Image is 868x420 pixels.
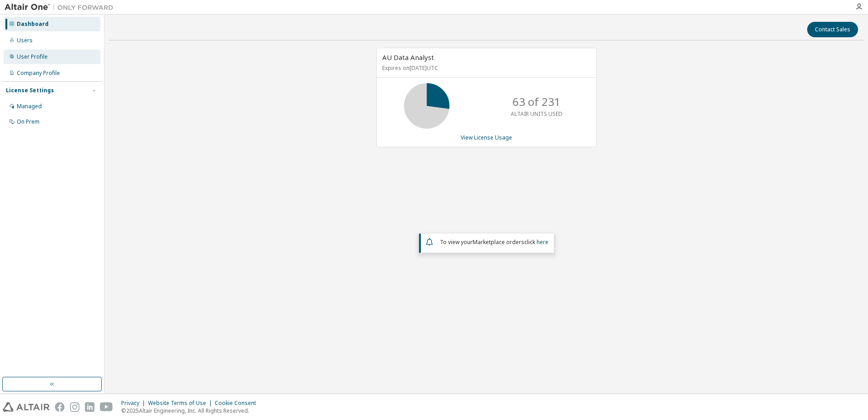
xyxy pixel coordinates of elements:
span: AU Data Analyst [382,53,434,62]
div: Dashboard [17,20,49,28]
img: Altair One [5,3,118,12]
img: linkedin.svg [85,402,94,412]
p: Expires on [DATE] UTC [382,64,588,72]
div: Users [17,37,33,44]
div: Managed [17,103,42,110]
em: Marketplace orders [473,238,524,246]
div: On Prem [17,118,39,125]
img: instagram.svg [70,402,79,412]
a: here [537,238,548,246]
div: Company Profile [17,70,60,77]
p: 63 of 231 [513,94,561,110]
img: facebook.svg [55,402,64,412]
div: Privacy [121,400,148,407]
span: To view your click [440,238,548,246]
div: User Profile [17,53,48,60]
img: altair_logo.svg [3,402,49,412]
button: Contact Sales [807,22,858,37]
div: License Settings [6,87,54,94]
div: Website Terms of Use [148,400,215,407]
p: ALTAIR UNITS USED [511,110,562,118]
div: Cookie Consent [215,400,261,407]
p: © 2025 Altair Engineering, Inc. All Rights Reserved. [121,407,261,415]
img: youtube.svg [100,402,113,412]
a: View License Usage [461,134,512,141]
